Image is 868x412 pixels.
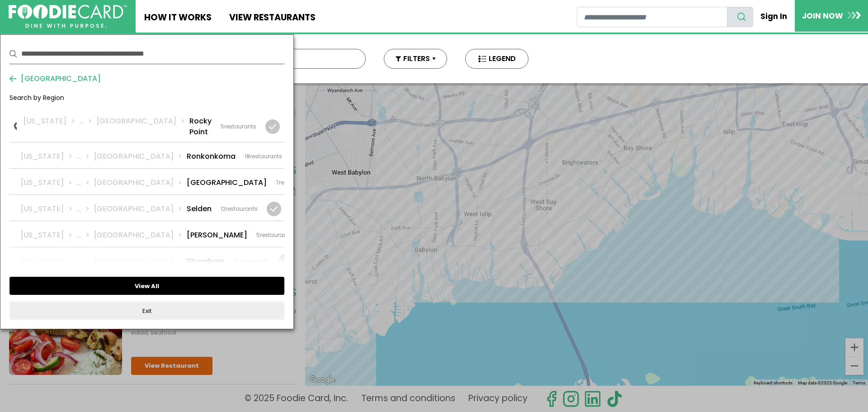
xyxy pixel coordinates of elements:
[21,230,77,241] li: [US_STATE]
[187,256,225,267] li: Shoreham
[94,177,187,188] li: [GEOGRAPHIC_DATA]
[245,152,250,160] span: 18
[77,204,94,214] li: ...
[94,230,187,241] li: [GEOGRAPHIC_DATA]
[245,152,282,161] div: restaurants
[94,151,187,162] li: [GEOGRAPHIC_DATA]
[234,257,269,265] div: restaurants
[97,116,189,137] li: [GEOGRAPHIC_DATA]
[77,256,94,267] li: ...
[577,7,727,27] input: restaurant search
[16,73,101,84] span: [GEOGRAPHIC_DATA]
[221,205,226,213] span: 12
[77,151,94,162] li: ...
[465,49,528,69] button: LEGEND
[9,302,284,320] button: Exit
[9,247,284,273] a: [US_STATE] ... [GEOGRAPHIC_DATA] Shoreham 3restaurants
[9,221,284,247] a: [US_STATE] ... [GEOGRAPHIC_DATA] [PERSON_NAME] 5restaurants
[221,123,224,130] span: 5
[21,256,77,267] li: [US_STATE]
[234,257,237,265] span: 3
[9,169,284,194] a: [US_STATE] ... [GEOGRAPHIC_DATA] [GEOGRAPHIC_DATA] 7restaurants
[256,231,260,239] span: 5
[77,230,94,241] li: ...
[9,73,101,84] button: [GEOGRAPHIC_DATA]
[187,151,236,162] li: Ronkonkoma
[9,142,284,168] a: [US_STATE] ... [GEOGRAPHIC_DATA] Ronkonkoma 18restaurants
[80,116,97,137] li: ...
[9,5,127,28] img: FoodieCard; Eat, Drink, Save, Donate
[21,151,77,162] li: [US_STATE]
[9,195,284,221] a: [US_STATE] ... [GEOGRAPHIC_DATA] Selden 12restaurants
[276,179,279,186] span: 7
[94,204,187,214] li: [GEOGRAPHIC_DATA]
[9,277,284,295] button: View All
[221,205,258,213] div: restaurants
[189,116,212,137] li: Rocky Point
[187,177,267,188] li: [GEOGRAPHIC_DATA]
[276,179,311,187] div: restaurants
[9,109,284,142] a: [US_STATE] ... [GEOGRAPHIC_DATA] Rocky Point 5restaurants
[187,230,247,241] li: [PERSON_NAME]
[21,177,77,188] li: [US_STATE]
[24,116,80,137] li: [US_STATE]
[21,204,77,214] li: [US_STATE]
[9,93,284,109] div: Search by Region
[727,7,753,27] button: search
[753,6,795,26] a: Sign In
[77,177,94,188] li: ...
[221,123,256,131] div: restaurants
[256,231,292,239] div: restaurants
[187,204,212,214] li: Selden
[94,256,187,267] li: [GEOGRAPHIC_DATA]
[384,49,447,69] button: FILTERS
